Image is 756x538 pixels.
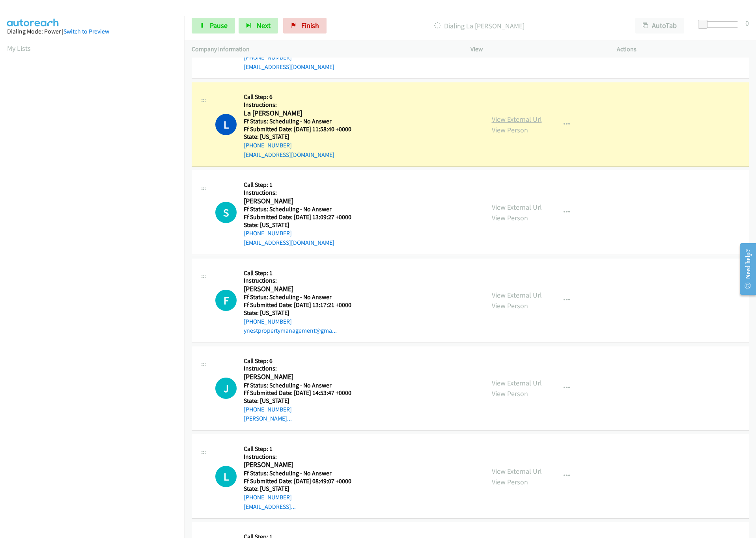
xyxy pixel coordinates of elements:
h5: Ff Status: Scheduling - No Answer [244,293,351,301]
span: Next [257,21,271,30]
a: View Person [492,301,528,310]
h5: State: [US_STATE] [244,309,351,317]
a: View External Url [492,290,542,300]
a: [PHONE_NUMBER] [244,54,292,61]
h1: S [215,202,237,223]
a: ynestpropertymanagement@gma... [244,327,337,334]
button: AutoTab [635,18,684,34]
a: Pause [192,18,235,34]
button: Next [239,18,278,34]
h5: Ff Submitted Date: [DATE] 13:09:27 +0000 [244,213,351,221]
h5: Ff Status: Scheduling - No Answer [244,382,351,389]
a: View External Url [492,378,542,387]
iframe: Dialpad [7,61,185,435]
h1: L [215,466,237,487]
a: View External Url [492,115,542,124]
a: [PHONE_NUMBER] [244,406,292,413]
a: [PHONE_NUMBER] [244,318,292,325]
a: View External Url [492,467,542,476]
a: [EMAIL_ADDRESS][DOMAIN_NAME] [244,63,334,71]
a: [EMAIL_ADDRESS]... [244,503,296,510]
p: View [470,45,603,54]
h5: Instructions: [244,365,351,372]
h5: Instructions: [244,453,351,461]
a: View External Url [492,203,542,212]
h1: F [215,290,237,311]
h1: J [215,378,237,399]
h5: Instructions: [244,277,351,285]
iframe: Resource Center [734,238,756,300]
h5: Ff Status: Scheduling - No Answer [244,469,351,477]
a: Finish [283,18,327,34]
h5: Instructions: [244,189,351,197]
a: My Lists [7,44,31,53]
div: The call is yet to be attempted [215,202,237,223]
h5: State: [US_STATE] [244,133,351,141]
p: Company Information [192,45,456,54]
a: [PHONE_NUMBER] [244,493,292,501]
a: [EMAIL_ADDRESS][DOMAIN_NAME] [244,151,334,158]
div: The call is yet to be attempted [215,466,237,487]
a: View Person [492,213,528,222]
h5: State: [US_STATE] [244,485,351,493]
h5: Call Step: 6 [244,357,351,365]
div: The call is yet to be attempted [215,378,237,399]
div: Delay between calls (in seconds) [702,21,738,28]
h1: L [215,114,237,135]
a: [PERSON_NAME]... [244,415,292,422]
a: Switch to Preview [63,28,109,35]
h5: Ff Submitted Date: [DATE] 11:58:40 +0000 [244,125,351,133]
h2: [PERSON_NAME] [244,285,351,294]
a: View Person [492,389,528,398]
h5: Instructions: [244,101,351,109]
p: Actions [617,45,749,54]
a: [EMAIL_ADDRESS][DOMAIN_NAME] [244,239,334,246]
div: Dialing Mode: Power | [7,27,177,36]
div: 0 [745,18,749,28]
h5: Ff Status: Scheduling - No Answer [244,205,351,213]
a: [PHONE_NUMBER] [244,141,292,149]
h2: [PERSON_NAME] [244,197,351,206]
a: [PHONE_NUMBER] [244,229,292,237]
h5: Ff Submitted Date: [DATE] 13:17:21 +0000 [244,301,351,309]
h5: Ff Status: Scheduling - No Answer [244,117,351,125]
h2: La [PERSON_NAME] [244,109,351,118]
h5: Call Step: 1 [244,445,351,453]
h5: State: [US_STATE] [244,397,351,405]
span: Pause [210,21,228,30]
a: View Person [492,125,528,134]
div: The call is yet to be attempted [215,290,237,311]
h5: State: [US_STATE] [244,221,351,229]
h5: Ff Submitted Date: [DATE] 14:53:47 +0000 [244,389,351,397]
h2: [PERSON_NAME] [244,460,351,469]
h5: Call Step: 1 [244,181,351,189]
h5: Ff Submitted Date: [DATE] 08:49:07 +0000 [244,477,351,485]
p: Dialing La [PERSON_NAME] [337,20,621,31]
a: View Person [492,477,528,486]
span: Finish [301,21,319,30]
h2: [PERSON_NAME] [244,372,351,382]
h5: Call Step: 1 [244,269,351,277]
h5: Call Step: 6 [244,93,351,101]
